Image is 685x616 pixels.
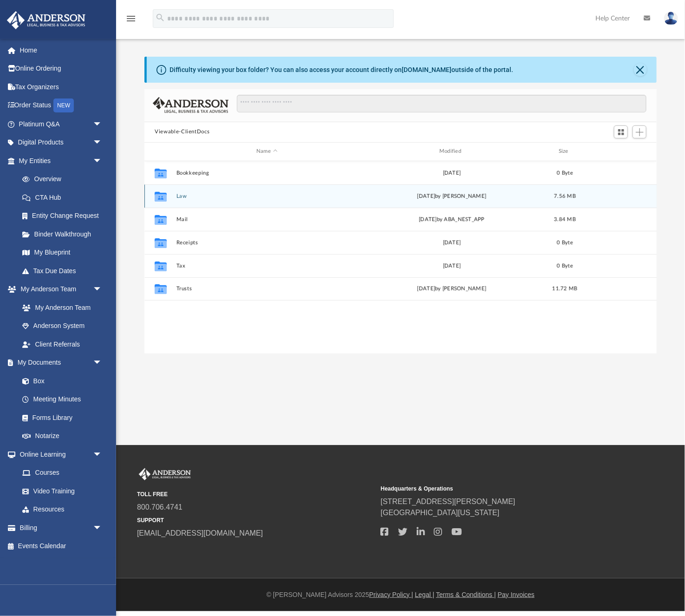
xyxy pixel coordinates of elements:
div: [DATE] [361,169,542,177]
button: Trusts [176,286,358,292]
a: Events Calendar [7,537,116,556]
div: NEW [53,98,74,112]
div: Name [176,147,357,156]
a: Billingarrow_drop_down [7,518,116,537]
div: [DATE] by [PERSON_NAME] [361,285,542,293]
button: Add [633,125,646,138]
a: My Anderson Teamarrow_drop_down [7,280,111,299]
a: Pay Invoices [498,591,535,598]
a: My Blueprint [13,243,111,262]
a: My Entitiesarrow_drop_down [7,151,116,170]
span: 11.72 MB [553,286,578,291]
span: 0 Byte [557,170,573,175]
a: My Anderson Team [13,298,107,317]
a: Overview [13,170,116,189]
span: arrow_drop_down [93,115,111,134]
a: Home [7,41,116,59]
a: [GEOGRAPHIC_DATA][US_STATE] [381,509,500,517]
a: Terms & Conditions | [436,591,496,598]
span: arrow_drop_down [93,354,111,373]
a: [EMAIL_ADDRESS][DOMAIN_NAME] [137,529,263,537]
span: arrow_drop_down [93,151,111,170]
a: 800.706.4741 [137,503,183,511]
a: CTA Hub [13,188,116,207]
a: Order StatusNEW [7,96,116,115]
img: Anderson Advisors Platinum Portal [4,11,88,29]
div: id [588,147,653,156]
a: Forms Library [13,408,107,427]
span: arrow_drop_down [93,280,111,299]
a: Notarize [13,427,111,446]
span: arrow_drop_down [93,518,111,537]
span: arrow_drop_down [93,445,111,464]
i: menu [125,13,137,24]
button: Receipts [176,239,358,245]
button: Close [634,63,647,76]
button: Switch to Grid View [614,125,628,138]
button: Law [176,193,358,199]
span: 0 Byte [557,263,573,268]
a: Online Learningarrow_drop_down [7,445,111,464]
div: Modified [361,147,542,156]
a: Entity Change Request [13,207,116,225]
small: SUPPORT [137,516,374,524]
div: Difficulty viewing your box folder? You can also access your account directly on outside of the p... [170,65,513,75]
button: Bookkeeping [176,170,358,176]
div: [DATE] [361,262,542,270]
a: Tax Due Dates [13,262,116,280]
a: Platinum Q&Aarrow_drop_down [7,115,116,133]
div: grid [144,161,657,354]
a: Legal | [415,591,435,598]
button: Viewable-ClientDocs [155,128,209,136]
a: Box [13,372,107,390]
a: [DOMAIN_NAME] [402,66,451,73]
i: search [155,13,165,23]
a: Meeting Minutes [13,390,111,409]
div: [DATE] by [PERSON_NAME] [361,192,542,200]
a: [STREET_ADDRESS][PERSON_NAME] [381,498,515,505]
a: menu [125,18,137,24]
a: Digital Productsarrow_drop_down [7,133,116,152]
span: 0 Byte [557,240,573,245]
span: 3.84 MB [554,216,576,222]
a: Resources [13,500,111,519]
a: Video Training [13,482,107,500]
a: Anderson System [13,317,111,335]
div: © [PERSON_NAME] Advisors 2025 [116,590,685,600]
button: Mail [176,216,358,222]
a: Tax Organizers [7,78,116,96]
div: id [149,147,172,156]
img: Anderson Advisors Platinum Portal [137,468,193,480]
img: User Pic [664,12,678,25]
small: Headquarters & Operations [381,485,618,493]
a: Client Referrals [13,335,111,354]
span: arrow_drop_down [93,133,111,152]
a: Privacy Policy | [369,591,413,598]
a: Courses [13,464,111,482]
a: Binder Walkthrough [13,225,116,243]
div: [DATE] [361,238,542,247]
span: 7.56 MB [554,193,576,198]
div: Size [547,147,584,156]
a: My Documentsarrow_drop_down [7,354,111,372]
small: TOLL FREE [137,490,374,498]
button: Tax [176,262,358,269]
a: Online Ordering [7,59,116,78]
input: Search files and folders [237,95,646,112]
div: [DATE] by ABA_NEST_APP [361,215,542,223]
